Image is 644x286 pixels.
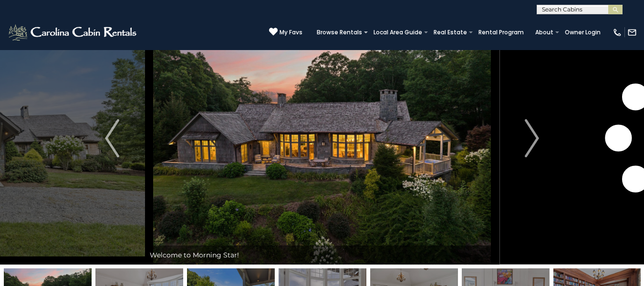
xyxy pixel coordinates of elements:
img: phone-regular-white.png [613,28,622,37]
img: White-1-2.png [7,23,139,42]
a: Owner Login [560,26,605,39]
button: Previous [79,12,145,265]
a: My Favs [269,27,302,37]
div: Welcome to Morning Star! [145,245,499,265]
img: arrow [105,119,119,157]
img: mail-regular-white.png [627,28,637,37]
button: Next [499,12,565,265]
a: Local Area Guide [369,26,427,39]
a: Browse Rentals [312,26,367,39]
a: Real Estate [429,26,472,39]
span: My Favs [280,28,302,37]
a: Rental Program [474,26,529,39]
a: About [530,26,558,39]
img: arrow [525,119,539,157]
